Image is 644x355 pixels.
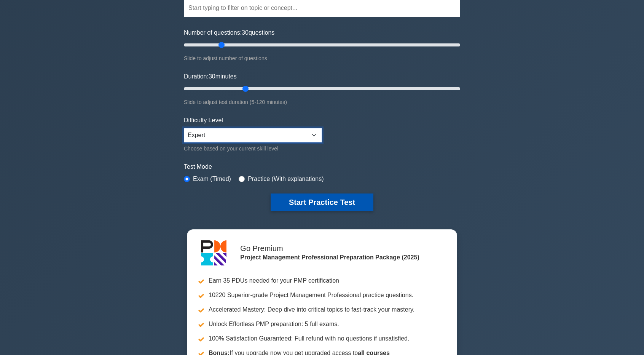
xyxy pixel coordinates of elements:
[184,72,237,81] label: Duration: minutes
[209,73,215,80] span: 30
[193,174,231,184] label: Exam (Timed)
[184,116,223,125] label: Difficulty Level
[184,28,274,37] label: Number of questions: questions
[242,29,249,36] span: 30
[248,174,324,184] label: Practice (With explanations)
[184,162,460,171] label: Test Mode
[184,98,460,107] div: Slide to adjust test duration (5-120 minutes)
[184,144,322,153] div: Choose based on your current skill level
[271,193,373,211] button: Start Practice Test
[184,54,460,63] div: Slide to adjust number of questions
